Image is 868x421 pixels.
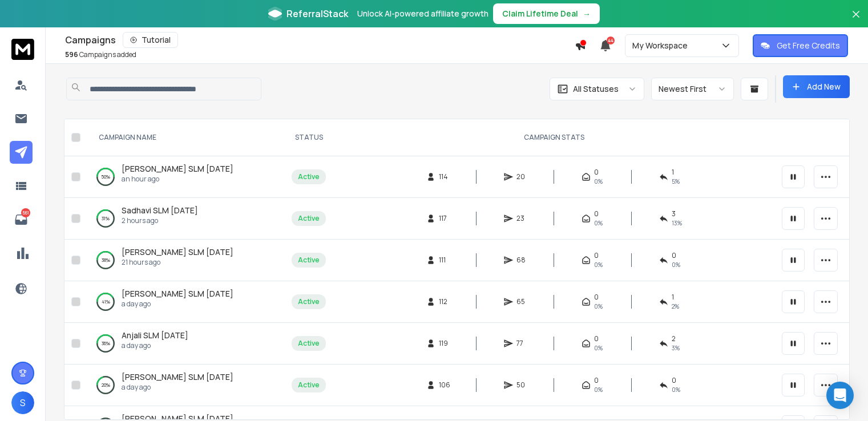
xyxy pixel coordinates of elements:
[672,334,676,343] span: 2
[122,246,233,258] a: [PERSON_NAME] SLM [DATE]
[672,343,680,353] span: 3 %
[122,330,188,341] a: Anjali SLM [DATE]
[594,302,603,311] span: 0%
[122,163,233,175] a: [PERSON_NAME] SLM [DATE]
[826,382,854,409] div: Open Intercom Messenger
[85,119,285,156] th: CAMPAIGN NAME
[122,205,198,216] a: Sadhavi SLM [DATE]
[439,214,450,223] span: 117
[65,50,136,59] p: Campaigns added
[298,297,320,306] div: Active
[594,293,599,302] span: 0
[298,256,320,265] div: Active
[753,34,848,57] button: Get Free Credits
[516,380,528,390] span: 50
[439,172,450,181] span: 114
[298,339,320,348] div: Active
[672,177,680,186] span: 5 %
[85,240,285,281] td: 38%[PERSON_NAME] SLM [DATE]21 hours ago
[286,7,348,21] span: ReferralStack
[122,175,233,184] p: an hour ago
[583,8,591,19] span: →
[651,78,734,100] button: Newest First
[122,371,233,382] span: [PERSON_NAME] SLM [DATE]
[672,251,676,260] span: 0
[783,75,850,98] button: Add New
[85,198,285,240] td: 31%Sadhavi SLM [DATE]2 hours ago
[122,216,198,225] p: 2 hours ago
[632,40,692,51] p: My Workspace
[594,260,603,269] span: 0%
[122,383,233,392] p: a day ago
[672,293,674,302] span: 1
[298,172,320,181] div: Active
[516,256,528,265] span: 68
[122,205,198,216] span: Sadhavi SLM [DATE]
[594,385,603,394] span: 0%
[516,172,528,181] span: 20
[672,218,682,228] span: 13 %
[672,168,674,177] span: 1
[122,288,233,299] span: [PERSON_NAME] SLM [DATE]
[594,334,599,343] span: 0
[516,214,528,223] span: 23
[594,209,599,218] span: 0
[122,299,233,309] p: a day ago
[439,380,450,390] span: 106
[21,208,30,217] p: 561
[777,40,840,51] p: Get Free Credits
[672,385,680,394] span: 0 %
[122,341,188,350] p: a day ago
[672,376,676,385] span: 0
[122,258,233,267] p: 21 hours ago
[102,254,110,266] p: 38 %
[285,119,333,156] th: STATUS
[101,171,110,183] p: 50 %
[493,3,600,24] button: Claim Lifetime Deal→
[122,371,233,383] a: [PERSON_NAME] SLM [DATE]
[439,256,450,265] span: 111
[123,32,178,48] button: Tutorial
[594,343,603,353] span: 0%
[672,260,680,269] span: 0 %
[85,156,285,198] td: 50%[PERSON_NAME] SLM [DATE]an hour ago
[672,302,679,311] span: 2 %
[65,32,575,48] div: Campaigns
[122,246,233,257] span: [PERSON_NAME] SLM [DATE]
[439,297,450,306] span: 112
[594,177,603,186] span: 0%
[102,296,110,307] p: 41 %
[516,297,528,306] span: 65
[849,7,863,34] button: Close banner
[357,8,488,19] p: Unlock AI-powered affiliate growth
[85,365,285,406] td: 20%[PERSON_NAME] SLM [DATE]a day ago
[102,338,110,349] p: 36 %
[333,119,775,156] th: CAMPAIGN STATS
[65,50,78,59] span: 596
[672,209,676,218] span: 3
[594,376,599,385] span: 0
[122,288,233,299] a: [PERSON_NAME] SLM [DATE]
[298,214,320,223] div: Active
[85,281,285,323] td: 41%[PERSON_NAME] SLM [DATE]a day ago
[516,339,528,348] span: 77
[594,251,599,260] span: 0
[11,391,34,414] button: S
[10,208,33,231] a: 561
[298,380,320,390] div: Active
[439,339,450,348] span: 119
[122,163,233,174] span: [PERSON_NAME] SLM [DATE]
[102,213,110,224] p: 31 %
[573,83,619,95] p: All Statuses
[122,330,188,341] span: Anjali SLM [DATE]
[607,37,615,44] span: 44
[85,323,285,365] td: 36%Anjali SLM [DATE]a day ago
[594,168,599,177] span: 0
[102,379,110,391] p: 20 %
[594,218,603,228] span: 0%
